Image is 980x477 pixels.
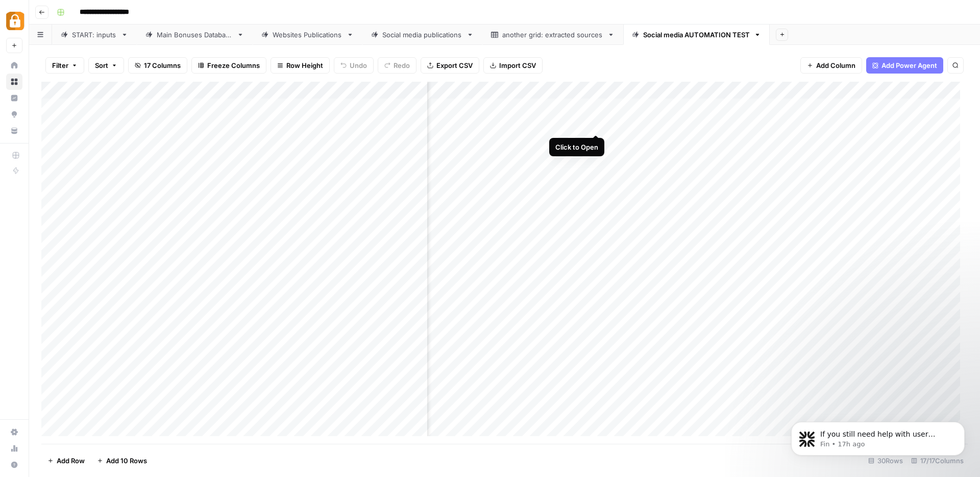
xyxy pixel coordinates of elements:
button: Sort [88,57,124,74]
button: 17 Columns [128,57,187,74]
span: Undo [350,60,367,70]
span: Freeze Columns [207,60,260,70]
span: Export CSV [436,60,473,70]
button: Export CSV [421,57,479,74]
div: START: inputs [72,30,117,40]
div: Social media AUTOMATION TEST [643,30,750,40]
button: Filter [45,57,84,74]
span: Import CSV [499,60,536,70]
a: Usage [6,440,22,457]
button: Add 10 Rows [91,452,153,469]
button: Help + Support [6,457,22,473]
button: Undo [334,57,374,74]
span: Sort [95,60,108,70]
button: Row Height [271,57,330,74]
div: Main Bonuses Database [157,30,233,40]
button: Redo [378,57,416,74]
button: Workspace: Adzz [6,8,22,34]
button: Add Row [41,452,91,469]
a: Main Bonuses Database [137,25,253,45]
iframe: Intercom notifications message [776,400,980,472]
a: Social media publications [362,25,482,45]
span: Row Height [286,60,323,70]
span: 17 Columns [144,60,181,70]
a: Opportunities [6,106,22,123]
a: Home [6,57,22,74]
button: Freeze Columns [191,57,266,74]
div: Websites Publications [273,30,342,40]
button: Add Power Agent [866,57,943,74]
a: Your Data [6,123,22,139]
div: another grid: extracted sources [502,30,603,40]
span: Redo [394,60,410,70]
a: Browse [6,74,22,90]
a: Social media AUTOMATION TEST [623,25,770,45]
button: Add Column [800,57,862,74]
div: Social media publications [382,30,462,40]
span: Filter [52,60,68,70]
span: Add Row [57,456,85,466]
span: Add Column [816,60,855,70]
a: another grid: extracted sources [482,25,623,45]
span: Add Power Agent [881,60,937,70]
a: START: inputs [52,25,137,45]
button: Import CSV [483,57,543,74]
div: Click to Open [555,142,598,152]
img: Adzz Logo [6,12,24,30]
a: Insights [6,90,22,106]
a: Websites Publications [253,25,362,45]
span: Add 10 Rows [106,456,147,466]
a: Settings [6,424,22,440]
